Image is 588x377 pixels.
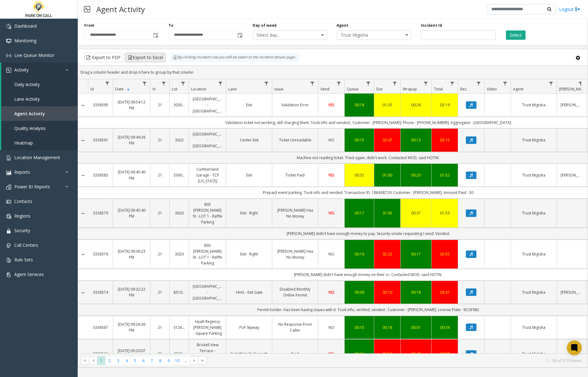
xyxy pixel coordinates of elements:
[328,102,334,108] span: YES
[193,283,222,301] a: [GEOGRAPHIC_DATA] - [GEOGRAPHIC_DATA]
[276,351,314,357] a: Paid
[103,79,112,88] a: Id Filter Menu
[561,102,582,108] a: [PERSON_NAME]
[117,321,146,333] a: [DATE] 09:26:36 PM
[117,207,146,219] a: [DATE] 09:43:40 PM
[404,251,428,257] div: 00:17
[193,166,222,184] a: Cumberland Garage - TCP [US_STATE]
[348,172,370,178] div: 00:32
[6,272,11,277] img: 'icon'
[274,86,283,92] span: Issue
[14,140,33,146] span: Heatmap
[148,356,156,365] span: Page 7
[230,102,268,108] a: Exit
[14,23,37,29] span: Dashboard
[154,351,166,357] a: 21
[506,30,526,40] button: Select
[515,137,553,143] a: Trust Migisha
[156,356,164,365] span: Page 8
[78,173,88,178] a: Collapse Details
[575,6,580,12] img: logout
[378,210,397,216] a: 01:05
[6,170,11,175] img: 'icon'
[262,79,271,88] a: Lane Filter Menu
[322,137,341,143] a: NO
[236,31,243,39] span: Toggle popup
[348,351,370,357] a: 00:15
[559,6,580,12] a: Logout
[200,358,205,363] span: Go to the last page
[6,68,11,73] img: 'icon'
[6,39,11,44] img: 'icon'
[404,210,428,216] a: 00:37
[328,290,334,295] span: YES
[404,172,428,178] div: 00:20
[348,137,370,143] a: 00:15
[140,79,149,88] a: Date Filter Menu
[328,325,334,330] span: NO
[322,251,341,257] a: NO
[92,251,109,257] a: 3336576
[404,324,428,330] a: 00:01
[276,207,314,219] a: [PERSON_NAME] Has No Money
[276,248,314,260] a: [PERSON_NAME] Has No Money
[117,248,146,260] a: [DATE] 09:36:23 PM
[173,172,185,178] a: 336021
[6,155,11,160] img: 'icon'
[322,351,341,357] a: YES
[193,131,222,149] a: [GEOGRAPHIC_DATA] - [GEOGRAPHIC_DATA]
[164,356,173,365] span: Page 9
[179,79,187,88] a: Lot Filter Menu
[435,172,454,178] div: 01:52
[122,356,131,365] span: Page 4
[14,242,38,248] span: Call Centers
[84,53,123,62] button: Export to PDF
[322,289,341,295] a: YES
[404,102,428,108] a: 00:26
[117,134,146,146] a: [DATE] 09:49:26 PM
[378,351,397,357] a: 03:54
[448,79,457,88] a: Total Filter Menu
[328,137,334,143] span: NO
[501,79,509,88] a: Video Filter Menu
[78,290,88,295] a: Collapse Details
[322,324,341,330] a: NO
[230,351,268,357] a: Exit (#2 In Parkonect)
[193,342,222,366] a: Brickell View Terrace - [GEOGRAPHIC_DATA] [GEOGRAPHIC_DATA]
[561,348,582,360] a: Pop [PERSON_NAME]
[561,289,582,295] a: [PERSON_NAME]
[347,86,359,92] span: Queue
[14,169,30,175] span: Reports
[348,324,370,330] div: 00:15
[335,79,343,88] a: Vend Filter Menu
[210,358,581,363] kendo-pager-info: 1 - 30 of 2170 items
[320,86,329,92] span: Vend
[308,79,317,88] a: Issue Filter Menu
[328,210,334,216] span: YES
[173,55,178,60] img: infoIcon.svg
[230,172,268,178] a: Exit
[228,86,237,92] span: Lane
[92,102,109,108] a: 3336595
[434,86,443,92] span: Total
[515,251,553,257] a: Trust Migisha
[561,172,582,178] a: [PERSON_NAME]
[14,198,32,204] span: Contacts
[153,86,155,92] span: H
[435,351,454,357] div: 04:58
[84,2,90,17] img: pageIcon
[1,106,78,121] a: Agent Activity
[515,351,553,357] a: Trust Migisha
[154,289,166,295] a: 21
[404,137,428,143] div: 00:13
[93,2,148,17] h3: Agent Activity
[276,172,314,178] a: Ticket Paid
[78,252,88,257] a: Collapse Details
[191,86,206,92] span: Location
[435,251,454,257] div: 02:55
[14,111,45,117] span: Agent Activity
[337,31,396,39] span: Trust Migisha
